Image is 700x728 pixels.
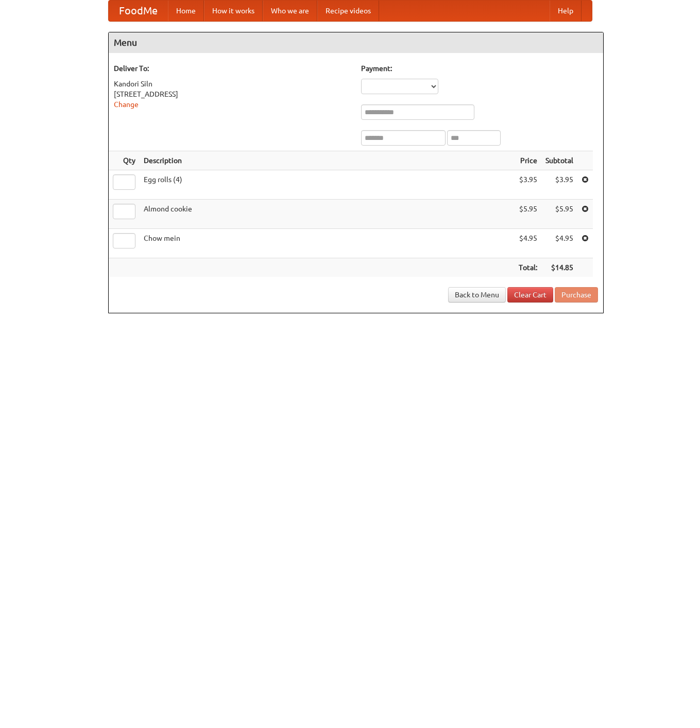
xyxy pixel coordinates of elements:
[361,63,598,74] h5: Payment:
[541,170,577,200] td: $3.95
[140,151,515,170] th: Description
[109,32,603,53] h4: Menu
[114,89,351,99] div: [STREET_ADDRESS]
[168,1,204,21] a: Home
[507,287,553,303] a: Clear Cart
[555,287,598,303] button: Purchase
[109,151,140,170] th: Qty
[515,258,541,277] th: Total:
[515,151,541,170] th: Price
[114,79,351,89] div: Kandori Siln
[140,229,515,258] td: Chow mein
[317,1,379,21] a: Recipe videos
[541,151,577,170] th: Subtotal
[114,63,351,74] h5: Deliver To:
[541,258,577,277] th: $14.85
[114,100,139,109] a: Change
[515,200,541,229] td: $5.95
[109,1,168,21] a: FoodMe
[541,200,577,229] td: $5.95
[140,170,515,200] td: Egg rolls (4)
[204,1,263,21] a: How it works
[515,229,541,258] td: $4.95
[550,1,582,21] a: Help
[448,287,506,303] a: Back to Menu
[515,170,541,200] td: $3.95
[263,1,317,21] a: Who we are
[541,229,577,258] td: $4.95
[140,200,515,229] td: Almond cookie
